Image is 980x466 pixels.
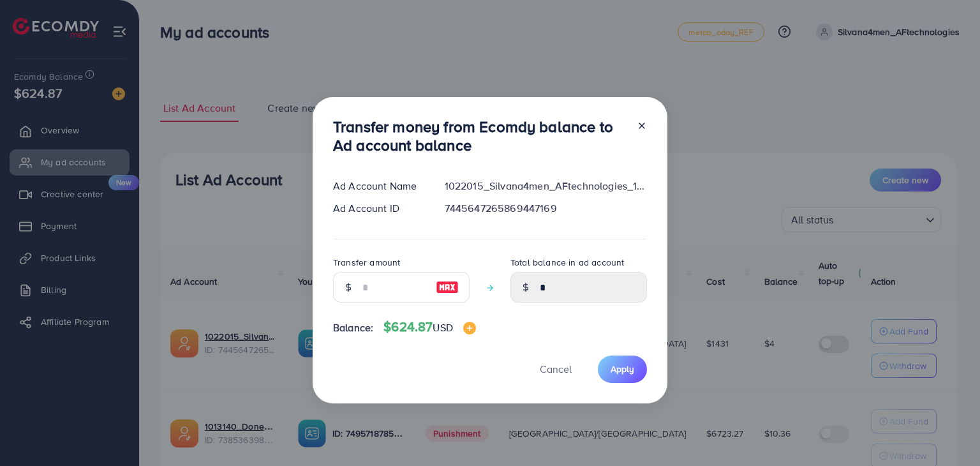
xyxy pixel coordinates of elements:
div: Ad Account ID [323,201,434,216]
div: 1022015_Silvana4men_AFtechnologies_1733574856174 [434,179,657,193]
img: image [463,322,476,334]
iframe: Chat [926,409,970,456]
span: USD [433,320,452,334]
span: Apply [611,363,634,375]
img: image [436,280,459,295]
button: Apply [598,356,647,383]
button: Cancel [524,356,588,383]
label: Total balance in ad account [510,256,624,269]
span: Cancel [540,362,572,376]
h4: $624.87 [383,319,476,335]
span: Balance: [333,320,373,335]
h3: Transfer money from Ecomdy balance to Ad account balance [333,117,627,154]
div: Ad Account Name [323,179,434,193]
label: Transfer amount [333,256,400,269]
div: 7445647265869447169 [434,201,657,216]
